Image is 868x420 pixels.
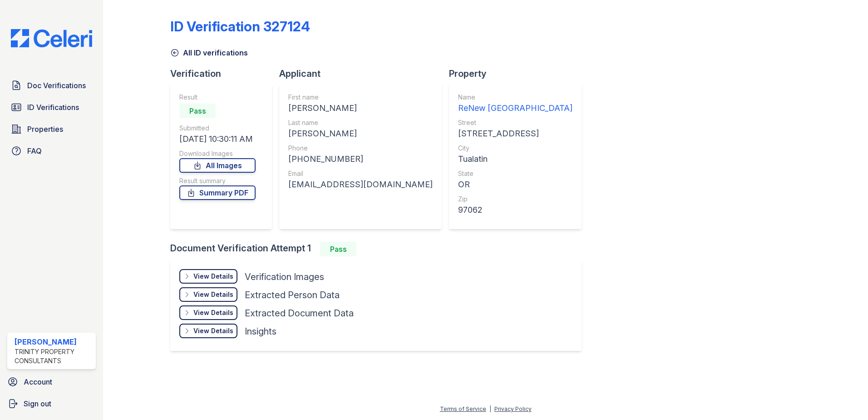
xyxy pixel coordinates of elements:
[245,307,354,320] div: Extracted Document Data
[170,18,310,35] div: ID Verification 327124
[288,178,433,191] div: [EMAIL_ADDRESS][DOMAIN_NAME]
[288,144,433,153] div: Phone
[288,169,433,178] div: Email
[27,145,42,156] span: FAQ
[320,242,356,256] div: Pass
[179,185,256,200] a: Summary PDF
[179,124,256,133] div: Submitted
[458,195,572,204] div: Zip
[489,405,491,412] div: |
[458,178,572,191] div: OR
[458,118,572,127] div: Street
[179,176,256,185] div: Result summary
[288,127,433,140] div: [PERSON_NAME]
[170,242,589,256] div: Document Verification Attempt 1
[4,29,99,47] img: CE_Logo_Blue-a8612792a0a2168367f1c8372b55b34899dd931a85d93a1a3d3e32e68fde9ad4.png
[288,118,433,127] div: Last name
[4,373,99,391] a: Account
[458,93,572,102] div: Name
[179,133,256,145] div: [DATE] 10:30:11 AM
[170,67,279,80] div: Verification
[193,290,233,299] div: View Details
[179,158,256,173] a: All Images
[494,405,532,412] a: Privacy Policy
[193,272,233,281] div: View Details
[24,376,52,387] span: Account
[458,127,572,140] div: [STREET_ADDRESS]
[7,76,96,95] a: Doc Verifications
[449,67,589,80] div: Property
[245,270,324,283] div: Verification Images
[458,153,572,165] div: Tualatin
[458,93,572,115] a: Name ReNew [GEOGRAPHIC_DATA]
[245,325,276,338] div: Insights
[193,326,233,335] div: View Details
[458,102,572,115] div: ReNew [GEOGRAPHIC_DATA]
[193,308,233,317] div: View Details
[27,124,63,135] span: Properties
[7,120,96,138] a: Properties
[279,67,449,80] div: Applicant
[288,153,433,165] div: [PHONE_NUMBER]
[458,169,572,178] div: State
[27,80,86,91] span: Doc Verifications
[15,347,92,365] div: Trinity Property Consultants
[179,104,216,118] div: Pass
[15,336,92,347] div: [PERSON_NAME]
[458,204,572,216] div: 97062
[179,149,256,158] div: Download Images
[288,93,433,102] div: First name
[245,289,340,301] div: Extracted Person Data
[27,102,79,113] span: ID Verifications
[7,142,96,160] a: FAQ
[440,405,486,412] a: Terms of Service
[7,98,96,116] a: ID Verifications
[24,398,51,409] span: Sign out
[288,102,433,115] div: [PERSON_NAME]
[458,144,572,153] div: City
[4,395,99,413] a: Sign out
[179,93,256,102] div: Result
[170,47,248,58] a: All ID verifications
